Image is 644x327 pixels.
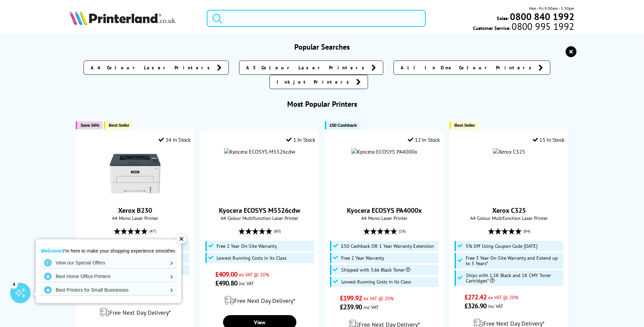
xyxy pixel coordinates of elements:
[104,121,133,129] button: Best Seller
[207,10,426,27] input: Search product or brand
[109,123,129,128] span: Best Seller
[341,243,434,249] span: £50 Cashback OR 1 Year Warranty Extension
[41,257,176,268] a: View our Special Offers
[274,225,281,238] span: (80)
[70,10,198,27] a: Printerland Logo
[533,136,565,143] div: 15 In Stock
[118,206,152,215] a: Xerox B230
[464,293,486,302] span: £272.42
[91,64,214,71] span: A4 Colour Laser Printers
[466,273,562,283] span: Ships with 1.5K Black and 1K CMY Toner Cartridges*
[364,295,394,302] span: ex VAT @ 20%
[224,148,295,155] img: Kyocera ECOSYS M5526cdw
[488,294,518,300] span: ex VAT @ 20%
[149,225,156,238] span: (47)
[80,123,99,128] span: Save 34%
[473,23,574,31] span: Customer Service:
[84,61,229,75] a: A4 Colour Laser Printers
[277,79,353,85] span: Inkjet Printers
[76,121,103,129] button: Save 34%
[270,75,368,89] a: Inkjet Printers
[41,248,63,254] strong: Welcome!
[215,270,237,279] span: £409.00
[453,215,564,221] span: A4 Colour Multifunction Laser Printer
[493,148,525,155] img: Xerox C325
[239,271,269,278] span: ex VAT @ 20%
[110,148,161,199] img: Xerox B230
[246,64,368,71] span: A3 Colour Laser Printers
[219,206,300,215] a: Kyocera ECOSYS M5526cdw
[347,206,422,215] a: Kyocera ECOSYS PA4000x
[341,267,410,273] span: Shipped with 3.6k Black Toner
[79,215,190,221] span: A4 Mono Laser Printer
[41,271,176,282] a: Best Home Office Printers
[454,123,475,128] span: Best Seller
[393,61,550,75] a: All In One Colour Printers
[286,136,315,143] div: 1 In Stock
[217,243,277,249] span: Free 2 Year On-Site Warranty
[177,234,186,244] div: ✕
[511,23,574,30] span: 0800 995 1992
[215,279,237,288] span: £490.80
[351,148,417,155] img: Kyocera ECOSYS PA4000x
[70,42,574,52] h3: Popular Searches
[330,123,356,128] span: £50 Cashback
[41,248,176,254] p: I'm here to make your shopping experience smoother.
[204,215,315,221] span: A4 Colour Multifunction Laser Printer
[466,243,537,249] span: 5% Off Using Coupon Code [DATE]
[364,304,379,310] span: inc VAT
[492,206,526,215] a: Xerox C325
[159,136,190,143] div: 14 In Stock
[408,136,440,143] div: 12 In Stock
[466,255,562,266] span: Free 3 Year On-Site Warranty and Extend up to 5 Years*
[239,280,254,287] span: inc VAT
[399,225,406,238] span: (18)
[204,291,315,310] div: modal_delivery
[509,13,574,20] a: 0800 840 1992
[464,302,486,310] span: £326.90
[341,255,384,261] span: Free 2 Year Warranty
[340,303,362,311] span: £239.90
[488,303,503,309] span: inc VAT
[217,255,287,261] span: Lowest Running Costs in its Class
[110,194,161,201] a: Xerox B230
[340,294,362,303] span: £199.92
[449,121,478,129] button: Best Seller
[523,225,530,238] span: (84)
[401,64,535,71] span: All In One Colour Printers
[497,15,509,21] span: Sales:
[10,280,18,288] div: 4
[341,279,411,285] span: Lowest Running Costs in its Class
[70,99,574,109] h3: Most Popular Printers
[79,303,190,322] div: modal_delivery
[239,61,383,75] a: A3 Colour Laser Printers
[325,121,360,129] button: £50 Cashback
[70,10,176,25] img: Printerland Logo
[529,5,574,12] span: Mon - Fri 9:00am - 5:30pm
[41,285,176,295] a: Best Printers for Small Businesses
[510,10,574,23] b: 0800 840 1992
[329,215,440,221] span: A4 Mono Laser Printer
